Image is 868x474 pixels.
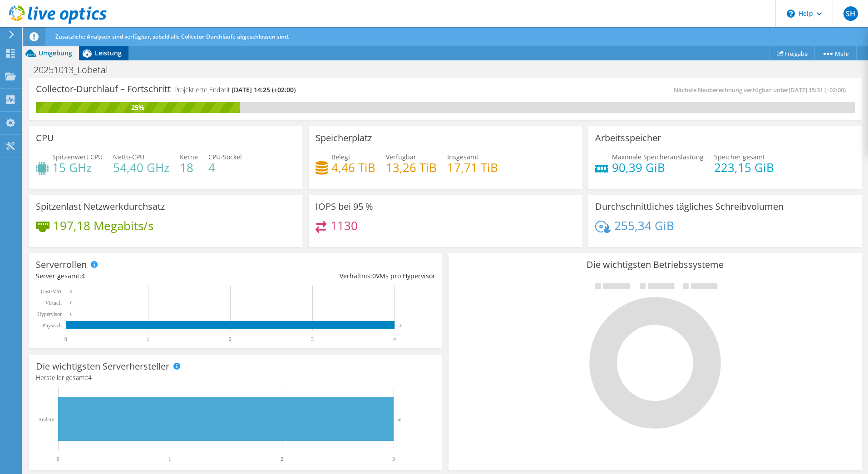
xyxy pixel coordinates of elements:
[38,416,54,423] text: Andere
[81,272,85,280] span: 4
[787,10,795,18] svg: \n
[595,133,661,143] h3: Arbeitsspeicher
[229,336,232,342] text: 2
[372,272,376,280] span: 0
[70,289,73,294] text: 0
[399,323,402,328] text: 4
[612,163,704,173] h4: 90,39 GiB
[769,46,815,60] a: Freigabe
[39,49,72,57] span: Umgebung
[281,456,283,462] text: 2
[393,336,396,342] text: 4
[37,311,62,317] text: Hypervisor
[88,373,92,382] span: 4
[447,153,478,161] span: Insgesamt
[42,322,62,329] text: Physisch
[595,202,784,212] h3: Durchschnittliches tägliches Schreibvolumen
[208,153,242,161] span: CPU-Sockel
[30,65,122,75] h1: 20251013_Lobetal
[612,153,704,161] span: Maximale Speicherauslastung
[180,163,198,173] h4: 18
[843,6,858,21] span: SH
[36,271,236,281] div: Server gesamt:
[236,271,435,281] div: Verhältnis: VMs pro Hypervisor
[36,373,435,383] h4: Hersteller gesamt:
[52,153,103,161] span: Spitzenwert CPU
[386,153,416,161] span: Verfügbar
[147,336,149,342] text: 1
[316,133,372,143] h3: Speicherplatz
[174,85,296,95] h4: Projektierte Endzeit:
[36,260,87,270] h3: Serverrollen
[331,163,375,173] h4: 4,46 TiB
[70,312,73,316] text: 0
[55,33,289,40] span: Zusätzliche Analysen sind verfügbar, sobald alle Collector-Durchläufe abgeschlossen sind.
[95,49,122,57] span: Leistung
[714,153,765,161] span: Speicher gesamt
[113,153,144,161] span: Netto-CPU
[52,163,103,173] h4: 15 GHz
[180,153,198,161] span: Kerne
[36,133,54,143] h3: CPU
[331,153,350,161] span: Belegt
[674,86,850,94] span: Nächste Neuberechnung verfügbar unter
[714,163,774,173] h4: 223,15 GiB
[398,416,401,422] text: 3
[330,221,358,231] h4: 1130
[789,86,846,94] span: [DATE] 15:31 (+02:00)
[36,361,169,371] h3: Die wichtigsten Serverhersteller
[311,336,314,342] text: 3
[455,260,855,270] h3: Die wichtigsten Betriebssysteme
[70,301,73,305] text: 0
[36,202,165,212] h3: Spitzenlast Netzwerkdurchsatz
[232,85,296,94] span: [DATE] 14:25 (+02:00)
[41,288,62,295] text: Gast-VM
[392,456,395,462] text: 3
[53,221,153,231] h4: 197,18 Megabits/s
[45,300,62,306] text: Virtuell
[113,163,169,173] h4: 54,40 GHz
[208,163,242,173] h4: 4
[386,163,437,173] h4: 13,26 TiB
[36,103,240,113] div: 25%
[447,163,498,173] h4: 17,71 TiB
[57,456,59,462] text: 0
[814,46,857,60] a: Mehr
[614,221,674,231] h4: 255,34 GiB
[168,456,171,462] text: 1
[316,202,373,212] h3: IOPS bei 95 %
[64,336,67,342] text: 0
